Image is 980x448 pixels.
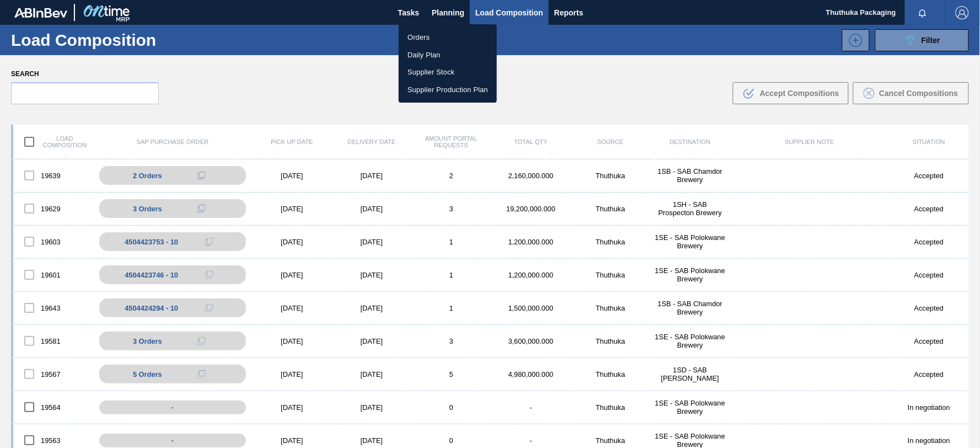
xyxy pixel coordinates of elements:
a: Orders [399,29,497,46]
a: Supplier Production Plan [399,81,497,99]
a: Daily Plan [399,46,497,64]
a: Supplier Stock [399,63,497,81]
